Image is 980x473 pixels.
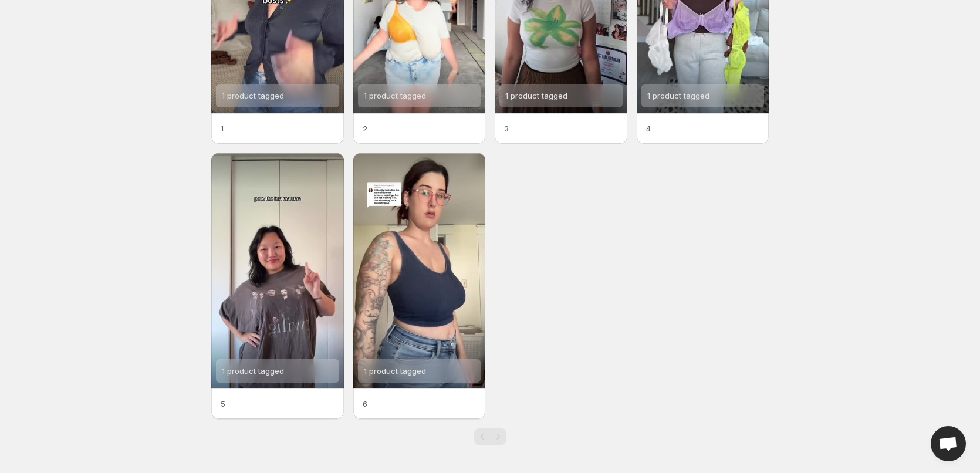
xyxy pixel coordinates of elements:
nav: Pagination [474,428,506,445]
p: 5 [221,398,334,410]
span: 1 product tagged [222,366,284,376]
span: 1 product tagged [364,366,426,376]
span: 1 product tagged [647,91,709,100]
div: Open chat [931,426,966,461]
p: 2 [363,123,477,134]
p: 1 [221,123,334,134]
p: 4 [646,123,760,134]
p: 6 [363,398,477,410]
p: 3 [504,123,618,134]
span: 1 product tagged [222,91,284,100]
span: 1 product tagged [505,91,567,100]
span: 1 product tagged [364,91,426,100]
